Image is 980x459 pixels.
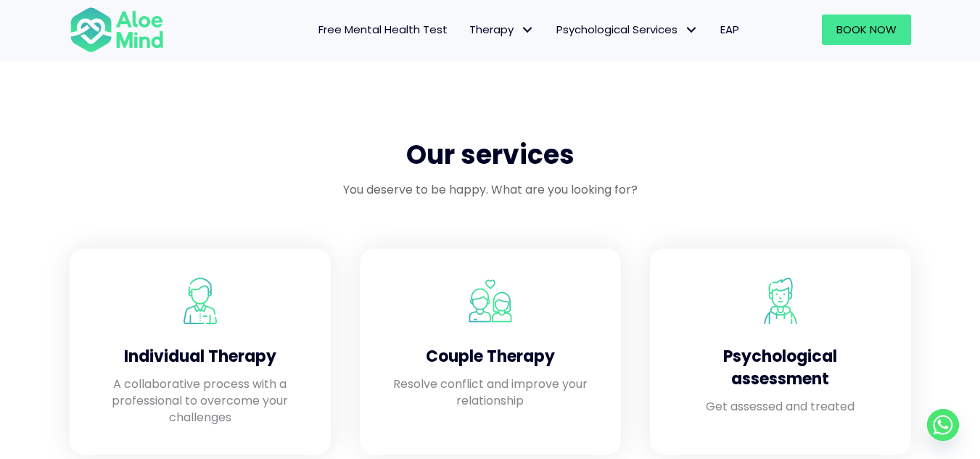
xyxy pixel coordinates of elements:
h4: Psychological assessment [679,346,882,391]
a: Psychological ServicesPsychological Services: submenu [545,15,709,45]
a: Aloe Mind Malaysia | Mental Healthcare Services in Malaysia and Singapore Individual Therapy A co... [84,263,316,440]
a: Aloe Mind Malaysia | Mental Healthcare Services in Malaysia and Singapore Psychological assessmen... [664,263,897,440]
a: Free Mental Health Test [308,15,458,45]
p: You deserve to be happy. What are you looking for? [70,181,911,198]
a: Whatsapp [927,409,959,441]
span: Psychological Services [556,22,699,37]
img: Aloe mind Logo [70,6,164,54]
span: Book Now [836,22,897,37]
span: Psychological Services: submenu [681,20,702,41]
a: EAP [709,15,750,45]
img: Aloe Mind Malaysia | Mental Healthcare Services in Malaysia and Singapore [467,278,514,324]
a: TherapyTherapy: submenu [458,15,545,45]
a: Book Now [822,15,911,45]
p: Resolve conflict and improve your relationship [389,376,592,409]
p: Get assessed and treated [679,398,882,415]
nav: Menu [183,15,750,45]
a: Aloe Mind Malaysia | Mental Healthcare Services in Malaysia and Singapore Couple Therapy Resolve ... [374,263,606,440]
h4: Couple Therapy [389,346,592,368]
span: Our services [406,136,575,173]
p: A collaborative process with a professional to overcome your challenges [99,376,302,426]
span: Free Mental Health Test [318,22,448,37]
span: Therapy: submenu [517,20,538,41]
span: Therapy [469,22,535,37]
h4: Individual Therapy [99,346,302,368]
span: EAP [720,22,739,37]
img: Aloe Mind Malaysia | Mental Healthcare Services in Malaysia and Singapore [177,278,223,324]
img: Aloe Mind Malaysia | Mental Healthcare Services in Malaysia and Singapore [757,278,804,324]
